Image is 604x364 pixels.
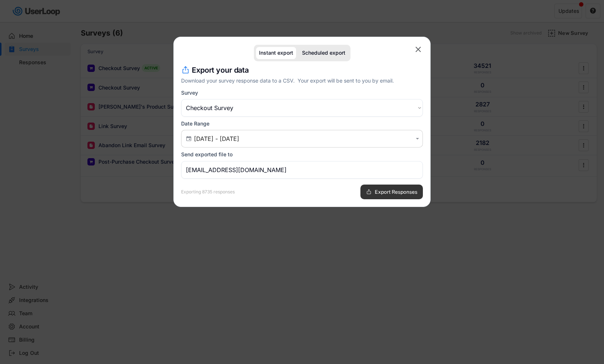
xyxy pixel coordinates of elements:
div: Send exported file to [181,151,233,158]
div: Survey [181,90,198,96]
button:  [414,136,421,142]
h4: Export your data [192,65,249,75]
button: Export Responses [360,185,423,199]
text:  [416,45,421,54]
text:  [186,135,191,142]
text:  [416,135,419,142]
div: Instant export [259,50,293,56]
span: Export Responses [375,189,417,194]
div: Date Range [181,120,209,127]
div: Scheduled export [302,50,345,56]
button:  [414,45,423,54]
input: Air Date/Time Picker [194,135,412,142]
button:  [185,135,192,142]
div: Exporting 8735 responses [181,190,235,194]
div: Download your survey response data to a CSV. Your export will be sent to you by email. [181,77,423,84]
